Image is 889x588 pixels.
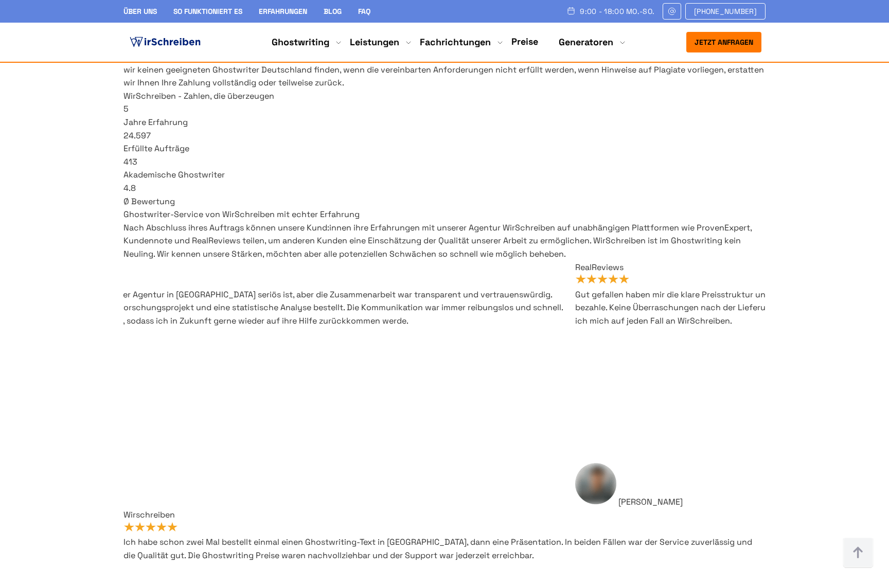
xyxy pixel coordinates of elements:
[618,496,683,507] span: [PERSON_NAME]
[123,522,177,532] img: Wirschreiben
[123,50,766,90] p: Bei WirSchreiben stehen Vertrauen und Qualität an erster Stelle. Dennoch können auch bei sorgfält...
[123,116,766,129] div: Jahre Erfahrung
[123,129,766,142] div: 24.597
[350,36,399,48] a: Leistungen
[667,7,677,15] img: Email
[259,7,307,16] a: Erfahrungen
[123,221,766,261] p: Nach Abschluss ihres Auftrags können unsere Kund:innen ihre Erfahrungen mit unserer Agentur WirSc...
[559,36,613,48] a: Generatoren
[123,182,766,195] div: 4.8
[173,7,242,16] a: So funktioniert es
[575,262,624,273] span: RealReviews
[123,102,766,116] div: 5
[123,142,766,155] div: Erfüllte Aufträge
[123,155,766,169] div: 413
[420,36,491,48] a: Fachrichtungen
[694,7,757,15] span: [PHONE_NUMBER]
[575,463,616,505] img: Thomas
[123,90,766,103] h2: WirSchreiben - Zahlen, die überzeugen
[575,274,629,284] img: RealReviews
[511,35,538,47] a: Preise
[123,195,766,208] div: Ø Bewertung
[128,34,203,50] img: logo ghostwriter-österreich
[843,538,874,568] img: button top
[123,7,157,16] a: Über uns
[358,7,370,16] a: FAQ
[272,36,329,48] a: Ghostwriting
[580,7,654,15] span: 9:00 - 18:00 Mo.-So.
[686,32,761,52] button: Jetzt anfragen
[685,3,766,20] a: [PHONE_NUMBER]
[123,536,766,562] p: Ich habe schon zwei Mal bestellt einmal einen Ghostwriting-Text in [GEOGRAPHIC_DATA], dann eine P...
[566,7,576,15] img: Schedule
[123,509,175,520] span: Wirschreiben
[123,168,766,182] div: Akademische Ghostwriter
[123,208,766,221] h2: Ghostwriter-Service von WirSchreiben mit echter Erfahrung
[324,7,342,16] a: Blog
